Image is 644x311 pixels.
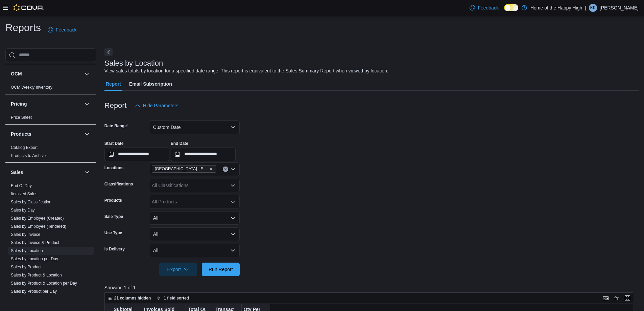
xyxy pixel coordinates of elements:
span: 1 field sorted [164,295,189,301]
button: All [149,227,240,241]
p: Showing 1 of 1 [104,284,639,291]
span: Feedback [478,4,498,11]
span: Run Report [209,266,233,273]
button: Run Report [202,263,240,276]
button: Enter fullscreen [623,294,631,302]
p: Home of the Happy High [530,4,582,12]
button: Clear input [223,166,228,172]
span: Report [106,77,121,91]
a: Sales by Classification [11,200,51,204]
a: OCM Weekly Inventory [11,85,52,90]
div: Kalvin Keys [589,4,597,12]
a: Price Sheet [11,115,32,120]
button: OCM [83,70,91,78]
a: End Of Day [11,183,32,188]
img: Cova [14,4,44,11]
a: Sales by Employee (Created) [11,216,64,221]
span: Sales by Invoice & Product [11,240,59,245]
span: Sales by Employee (Tendered) [11,224,66,229]
p: [PERSON_NAME] [600,4,639,12]
a: Catalog Export [11,145,38,150]
a: Feedback [467,1,501,15]
span: 21 columns hidden [114,295,151,301]
span: End Of Day [11,183,32,188]
div: Products [5,143,96,162]
p: | [585,4,586,12]
span: Saskatoon - City Park - Fire & Flower [152,165,216,173]
button: All [149,244,240,257]
label: Start Date [104,141,124,146]
label: Is Delivery [104,246,125,252]
input: Press the down key to open a popover containing a calendar. [104,148,169,161]
a: Sales by Day [11,208,35,213]
label: Date Range [104,123,128,129]
button: Keyboard shortcuts [602,294,610,302]
button: Custom Date [149,120,240,134]
label: Products [104,198,122,203]
h3: Products [11,131,31,137]
span: Email Subscription [129,77,172,91]
span: Itemized Sales [11,191,38,197]
a: Sales by Location [11,248,43,253]
span: Dark Mode [504,11,504,12]
span: Sales by Classification [11,199,51,205]
h3: Sales by Location [104,59,163,67]
input: Dark Mode [504,4,518,11]
span: Feedback [56,26,76,33]
button: Export [159,263,197,276]
button: Open list of options [230,199,236,204]
a: Sales by Location per Day [11,257,58,261]
button: Pricing [83,100,91,108]
span: Sales by Location [11,248,43,253]
label: Classifications [104,181,133,187]
button: Pricing [11,101,81,107]
button: Sales [11,169,81,176]
button: Open list of options [230,183,236,188]
button: OCM [11,70,81,77]
div: Pricing [5,113,96,124]
a: Itemized Sales [11,192,38,196]
a: Sales by Invoice & Product [11,240,59,245]
button: Display options [613,294,621,302]
span: Sales by Product & Location per Day [11,281,77,286]
button: Sales [83,168,91,176]
button: Products [83,130,91,138]
a: Sales by Product & Location [11,273,62,277]
button: Remove Saskatoon - City Park - Fire & Flower from selection in this group [209,167,213,171]
span: Sales by Employee (Created) [11,216,64,221]
button: Next [104,48,113,56]
a: Products to Archive [11,153,46,158]
h3: Sales [11,169,23,176]
button: Products [11,131,81,137]
h3: Pricing [11,101,27,107]
div: Sales [5,182,96,298]
span: Sales by Product [11,264,42,270]
button: All [149,211,240,225]
label: End Date [171,141,188,146]
span: Price Sheet [11,115,32,120]
label: Locations [104,165,124,171]
label: Use Type [104,230,122,236]
span: [GEOGRAPHIC_DATA] - Fire & Flower [155,165,208,172]
span: Export [163,263,193,276]
span: Sales by Product per Day [11,289,57,294]
a: Sales by Product & Location per Day [11,281,77,286]
input: Press the down key to open a popover containing a calendar. [171,148,236,161]
span: KK [590,4,596,12]
a: Sales by Employee (Tendered) [11,224,66,229]
a: Sales by Invoice [11,232,40,237]
a: Sales by Product per Day [11,289,57,294]
button: Hide Parameters [132,99,181,112]
a: Feedback [45,23,79,37]
h3: OCM [11,70,22,77]
span: Catalog Export [11,145,38,150]
button: 21 columns hidden [105,294,154,302]
h3: Report [104,102,127,110]
div: OCM [5,83,96,94]
span: Hide Parameters [143,102,178,109]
